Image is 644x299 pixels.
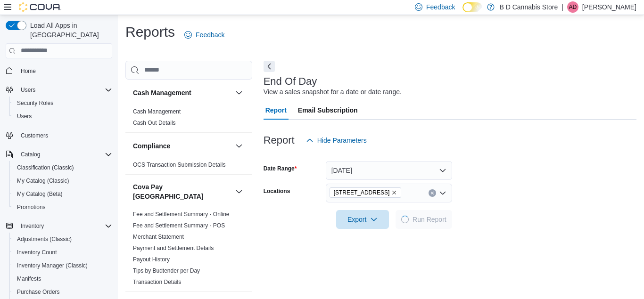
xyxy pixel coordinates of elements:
a: Classification (Classic) [13,162,78,173]
h3: End Of Day [264,76,317,87]
a: Payment and Settlement Details [133,245,214,251]
span: Users [17,113,32,120]
a: Fee and Settlement Summary - POS [133,222,225,229]
span: Manifests [13,273,112,284]
span: Cash Management [133,108,181,115]
span: Fee and Settlement Summary - Online [133,210,230,218]
span: Classification (Classic) [13,162,112,173]
span: 213 City Centre Mall [330,187,402,198]
span: My Catalog (Beta) [13,188,112,200]
span: Catalog [21,151,40,158]
input: Dark Mode [462,2,482,12]
button: Open list of options [439,189,446,197]
img: Cova [19,2,61,12]
span: Payout History [133,256,170,263]
button: Customers [2,129,116,142]
span: OCS Transaction Submission Details [133,161,226,169]
span: Home [21,67,36,75]
div: Cash Management [125,106,252,132]
button: Inventory Count [9,246,116,259]
span: Promotions [17,203,46,211]
button: Catalog [2,148,116,161]
span: Catalog [17,149,112,160]
a: Manifests [13,273,45,284]
button: My Catalog (Classic) [9,174,116,187]
span: Classification (Classic) [17,164,74,171]
h3: Compliance [133,141,170,151]
button: Compliance [233,140,245,152]
a: Home [17,65,40,77]
span: Inventory Count [13,247,112,258]
a: Tips by Budtender per Day [133,267,200,274]
span: [STREET_ADDRESS] [334,188,390,197]
button: Home [2,64,116,78]
span: Inventory [17,220,112,232]
a: Feedback [181,25,228,44]
span: Fee and Settlement Summary - POS [133,222,225,229]
span: Merchant Statement [133,233,184,241]
span: Inventory Manager (Classic) [17,262,88,269]
div: Aman Dhillon [567,1,578,13]
span: Security Roles [13,97,112,109]
a: Adjustments (Classic) [13,234,75,245]
label: Locations [264,187,290,195]
span: Run Report [413,215,446,224]
a: Transaction Details [133,279,181,285]
a: Cash Out Details [133,120,176,126]
h3: Report [264,135,295,146]
a: Inventory Count [13,247,61,258]
a: Users [13,111,35,122]
button: Cash Management [233,87,245,98]
span: Manifests [17,275,41,283]
span: Export [342,210,383,229]
a: Merchant Statement [133,234,184,240]
span: Load All Apps in [GEOGRAPHIC_DATA] [26,21,112,40]
span: Purchase Orders [17,288,60,296]
a: Promotions [13,202,50,213]
span: Hide Parameters [317,136,367,145]
span: My Catalog (Classic) [17,177,69,185]
button: [DATE] [326,161,452,180]
button: LoadingRun Report [396,210,452,229]
p: B D Cannabis Store [499,1,558,13]
h1: Reports [125,23,175,41]
button: Security Roles [9,97,116,110]
span: Home [17,65,112,77]
span: Purchase Orders [13,286,112,298]
h3: Cova Pay [GEOGRAPHIC_DATA] [133,182,231,201]
span: Transaction Details [133,278,181,286]
a: My Catalog (Beta) [13,188,66,200]
span: Adjustments (Classic) [17,235,72,243]
button: Promotions [9,201,116,214]
button: Users [17,84,39,96]
button: Next [264,61,275,72]
button: Catalog [17,149,44,160]
button: Clear input [429,189,436,197]
span: Adjustments (Classic) [13,234,112,245]
p: [PERSON_NAME] [582,1,636,13]
span: Promotions [13,202,112,213]
button: Purchase Orders [9,285,116,299]
button: Classification (Classic) [9,161,116,174]
span: Cash Out Details [133,119,176,127]
span: My Catalog (Classic) [13,175,112,186]
div: Cova Pay [GEOGRAPHIC_DATA] [125,209,252,291]
span: Inventory Count [17,249,57,256]
span: Inventory [21,222,44,230]
span: Feedback [196,30,224,40]
h3: Cash Management [133,88,191,97]
button: Remove 213 City Centre Mall from selection in this group [391,190,397,195]
a: Fee and Settlement Summary - Online [133,211,230,218]
span: Users [13,111,112,122]
span: Security Roles [17,99,53,107]
a: Inventory Manager (Classic) [13,260,91,271]
button: Cash Management [133,88,231,97]
a: OCS Transaction Submission Details [133,162,226,168]
span: Email Subscription [298,101,358,120]
button: Export [336,210,389,229]
button: Hide Parameters [302,131,371,150]
a: Customers [17,130,52,141]
span: Tips by Budtender per Day [133,267,200,275]
span: AD [569,1,577,13]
